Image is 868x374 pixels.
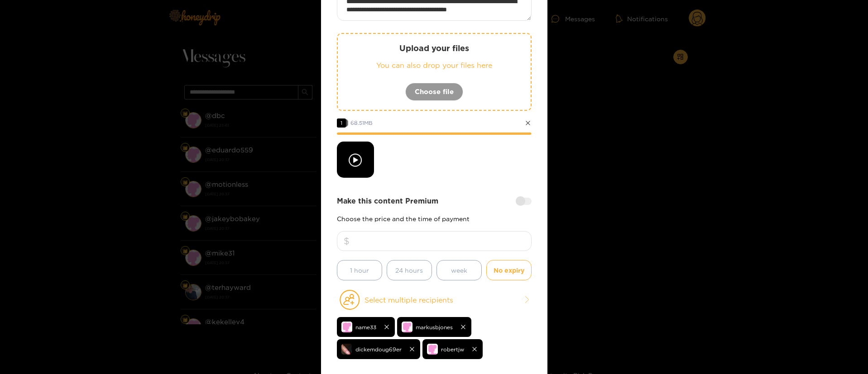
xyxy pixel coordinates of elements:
[337,196,438,206] strong: Make this content Premium
[441,344,464,355] span: robertjw
[402,322,412,332] img: no-avatar.png
[355,344,402,355] span: dickemdoug69er
[341,344,352,355] img: h8rst-screenshot_20250801_060830_chrome.jpg
[356,43,513,53] p: Upload your files
[337,215,532,222] p: Choose the price and the time of payment
[337,260,382,280] button: 1 hour
[356,60,513,71] p: You can also drop your files here
[395,265,423,275] span: 24 hours
[427,344,438,355] img: no-avatar.png
[355,322,376,332] span: name33
[486,260,532,280] button: No expiry
[350,265,369,275] span: 1 hour
[436,260,482,280] button: week
[341,322,352,332] img: no-avatar.png
[350,120,373,126] span: 68.51 MB
[337,118,346,128] span: 1
[387,260,432,280] button: 24 hours
[451,265,467,275] span: week
[494,265,524,275] span: No expiry
[337,289,532,310] button: Select multiple recipients
[416,322,453,332] span: markusbjones
[405,83,463,101] button: Choose file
